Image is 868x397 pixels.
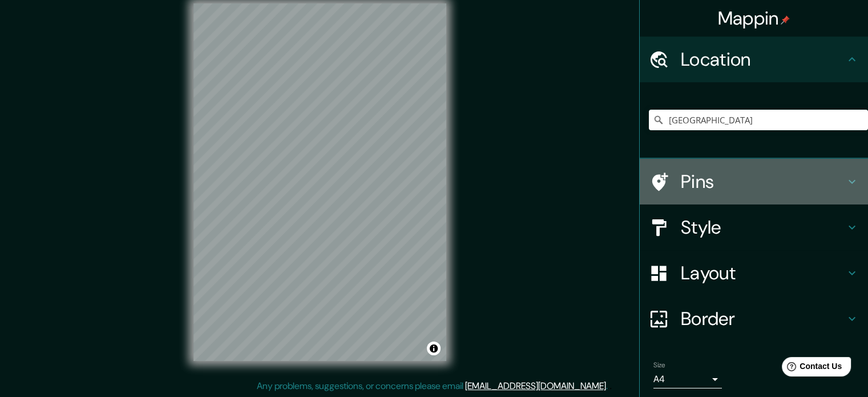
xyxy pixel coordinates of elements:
div: A4 [653,370,722,388]
h4: Layout [681,262,845,284]
div: Border [640,296,868,342]
div: Layout [640,250,868,296]
div: . [608,379,609,393]
iframe: Help widget launcher [766,352,855,384]
button: Toggle attribution [427,342,441,355]
div: Style [640,204,868,250]
h4: Border [681,307,845,330]
h4: Style [681,216,845,239]
p: Any problems, suggestions, or concerns please email . [257,379,608,393]
div: Location [640,37,868,82]
div: . [609,379,612,393]
input: Pick your city or area [649,110,868,130]
canvas: Map [193,3,446,361]
h4: Location [681,48,845,71]
h4: Pins [681,170,845,193]
img: pin-icon.png [781,15,790,25]
h4: Mappin [718,7,790,30]
a: [EMAIL_ADDRESS][DOMAIN_NAME] [465,380,606,392]
div: Pins [640,159,868,204]
label: Size [653,360,665,370]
